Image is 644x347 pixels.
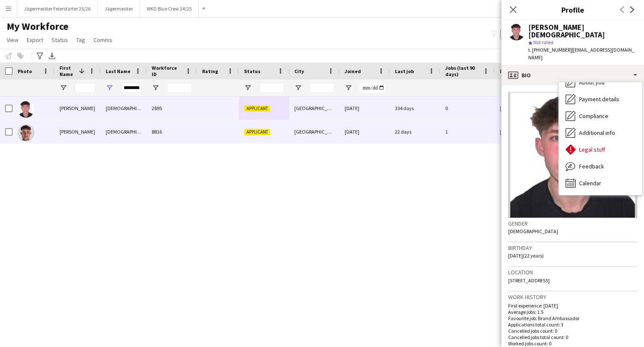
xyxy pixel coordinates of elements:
p: Favourite job: Brand Ambassador [508,315,637,321]
span: Export [27,36,43,44]
span: My Workforce [7,20,68,33]
span: About you [579,79,605,86]
app-action-btn: Export XLSX [47,51,57,61]
div: [DATE] [340,120,390,143]
div: Calendar [559,175,642,192]
button: Open Filter Menu [500,84,507,92]
span: Joined [345,68,361,74]
span: [DEMOGRAPHIC_DATA] [508,228,558,234]
span: City [294,68,304,74]
button: Open Filter Menu [152,84,159,92]
button: Open Filter Menu [345,84,352,92]
input: Last Name Filter Input [121,83,142,93]
span: Compliance [579,112,608,120]
span: [DATE] (22 years) [508,252,544,259]
div: Additional info [559,124,642,141]
span: t. [PHONE_NUMBER] [528,47,572,53]
button: Everyone9,754 [500,29,542,39]
p: Cancelled jobs total count: 0 [508,334,637,340]
a: View [3,34,22,45]
span: Not rated [533,39,553,45]
div: [GEOGRAPHIC_DATA] [289,97,340,120]
button: Open Filter Menu [244,84,252,92]
span: Tag [76,36,85,44]
span: Last Name [106,68,130,74]
span: Jobs (last 90 days) [445,65,480,77]
div: 334 days [390,97,440,120]
span: Status [52,36,68,44]
div: 1 [440,120,495,143]
span: Comms [93,36,112,44]
span: Feedback [579,163,604,170]
span: Workforce ID [152,65,182,77]
span: Status [244,68,260,74]
input: Joined Filter Input [360,83,385,93]
span: Rating [202,68,218,74]
p: Applications total count: 3 [508,321,637,328]
h3: Profile [501,4,644,15]
div: Payment details [559,91,642,108]
div: Feedback [559,158,642,175]
div: [DATE] [340,97,390,120]
div: Legal stuff [559,141,642,158]
span: Applicant [244,105,270,112]
div: 2895 [147,97,197,120]
img: Crew avatar or photo [508,92,637,218]
div: Bio [501,65,644,85]
p: First experience: [DATE] [508,302,637,309]
button: WKD Blue Crew 24/25 [140,0,199,17]
span: Applicant [244,129,270,135]
div: 22 days [390,120,440,143]
span: Last job [395,68,414,74]
button: Open Filter Menu [60,84,67,92]
h3: Location [508,268,637,276]
span: Additional info [579,129,615,137]
span: Payment details [579,95,619,103]
div: [PERSON_NAME] [55,120,101,143]
a: Export [23,34,47,45]
button: Jägermeister Feierstarter 25/26 [17,0,98,17]
span: View [7,36,18,44]
div: Compliance [559,108,642,124]
p: Worked jobs count: 0 [508,340,637,347]
span: Calendar [579,179,601,187]
div: [DEMOGRAPHIC_DATA] [101,97,147,120]
p: Average jobs: 1.5 [508,309,637,315]
button: Open Filter Menu [106,84,113,92]
app-action-btn: Advanced filters [35,51,45,61]
div: [PERSON_NAME][DEMOGRAPHIC_DATA] [528,24,637,39]
img: Morgan Churcher [18,124,34,141]
h3: Birthday [508,244,637,252]
input: Workforce ID Filter Input [167,83,192,93]
img: Morgan Churcher [18,101,34,118]
span: Email [500,68,513,74]
span: First Name [60,65,75,77]
a: Comms [90,34,116,45]
a: Status [48,34,71,45]
div: 8816 [147,120,197,143]
div: [PERSON_NAME] [55,97,101,120]
input: Status Filter Input [259,83,284,93]
button: Open Filter Menu [294,84,302,92]
p: Cancelled jobs count: 0 [508,328,637,334]
div: [GEOGRAPHIC_DATA] [289,120,340,143]
h3: Work history [508,293,637,301]
button: Jägermeister [98,0,140,17]
h3: Gender [508,220,637,227]
a: Tag [73,34,88,45]
span: Legal stuff [579,146,605,153]
div: [DEMOGRAPHIC_DATA] [101,120,147,143]
span: [STREET_ADDRESS] [508,277,550,284]
div: 0 [440,97,495,120]
input: City Filter Input [309,83,335,93]
input: First Name Filter Input [75,83,96,93]
span: Photo [18,68,32,74]
div: About you [559,74,642,91]
span: | [EMAIL_ADDRESS][DOMAIN_NAME] [528,47,634,60]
